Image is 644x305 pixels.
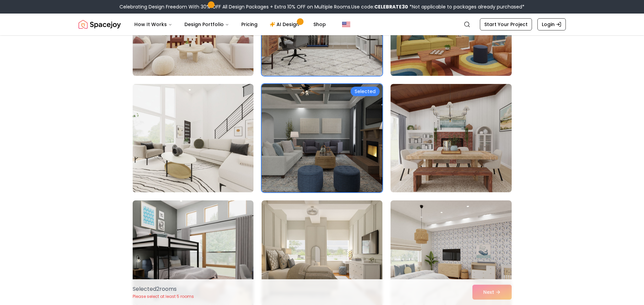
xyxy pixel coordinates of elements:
[236,18,263,31] a: Pricing
[351,87,380,96] div: Selected
[537,18,566,30] a: Login
[129,18,178,31] button: How It Works
[79,18,121,31] a: Spacejoy
[480,18,532,30] a: Start Your Project
[119,3,525,10] div: Celebrating Design Freedom With 30% OFF All Design Packages + Extra 10% OFF on Multiple Rooms.
[179,18,235,31] button: Design Portfolio
[342,20,350,28] img: United States
[133,294,194,299] p: Please select at least 5 rooms
[351,3,408,10] span: Use code:
[408,3,525,10] span: *Not applicable to packages already purchased*
[262,84,382,192] img: Room room-14
[79,14,566,35] nav: Global
[391,84,511,192] img: Room room-15
[133,285,194,293] p: Selected 2 room s
[374,3,408,10] b: CELEBRATE30
[308,18,331,31] a: Shop
[129,18,331,31] nav: Main
[264,18,307,31] a: AI Design
[130,81,257,195] img: Room room-13
[79,18,121,31] img: Spacejoy Logo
